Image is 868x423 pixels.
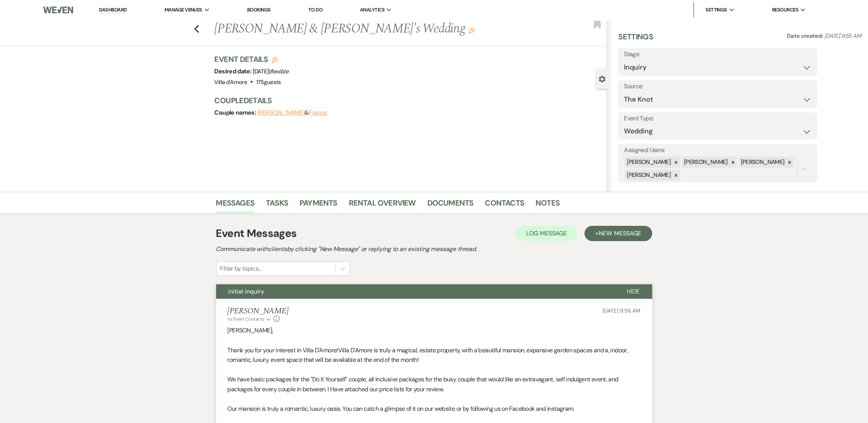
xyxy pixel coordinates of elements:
h1: Event Messages [216,225,297,241]
h2: Communicate with clients by clicking "New Message" or replying to an existing message thread. [216,245,652,254]
a: Notes [536,197,560,214]
label: Assigned Users: [624,145,811,156]
button: Log Message [515,226,578,241]
a: Rental Overview [349,197,416,214]
button: +New Message [585,226,652,241]
span: Manage Venues [164,6,202,14]
span: Date created: [787,32,824,40]
span: Settings [705,6,727,14]
a: Bookings [247,6,271,13]
button: Edit [469,27,475,34]
a: Payments [300,197,337,214]
label: Source: [624,81,811,92]
span: Log Message [526,229,567,237]
h3: Couple Details [215,95,600,106]
span: Hide [627,287,640,295]
span: Villa d'Amore [215,78,248,86]
div: Filter by topics... [220,264,261,273]
span: New Message [599,229,641,237]
span: flexible [270,68,288,75]
button: Fiance [309,110,327,116]
span: [DATE] 9:55 AM [824,32,861,40]
div: [PERSON_NAME] [682,157,729,168]
a: Dashboard [99,6,127,14]
div: [PERSON_NAME] [625,157,672,168]
span: 175 guests [256,78,281,86]
span: [DATE] | [253,68,288,75]
a: Contacts [485,197,524,214]
button: to: Event Contacts [228,316,272,323]
label: Event Type: [624,113,811,124]
span: & [257,109,327,117]
span: Resources [772,6,798,14]
div: [PERSON_NAME] [625,170,672,181]
h5: [PERSON_NAME] [228,306,288,316]
span: Desired date: [215,67,253,75]
h3: Settings [618,31,653,48]
span: Villa D'Amore is truly a magical, estate property, with a beautiful mansion, expansive garden spa... [228,346,628,364]
button: Close lead details [599,75,606,82]
a: Documents [427,197,474,214]
span: to: Event Contacts [228,316,264,322]
span: Our mansion is truly a romantic, luxury oasis. You can catch a glimpse of it on our website or by... [228,405,574,413]
label: Stage: [624,49,811,60]
div: [PERSON_NAME] [739,157,786,168]
span: [DATE] 9:56 AM [603,307,640,314]
span: Couple names: [215,109,257,117]
span: Analytics [360,6,384,14]
button: Hide [614,284,652,299]
span: Thank you for your interest in Villa D'Amore! [228,346,338,354]
button: [PERSON_NAME] [257,110,305,116]
p: [PERSON_NAME], [228,326,641,335]
a: Messages [216,197,255,214]
button: initial inquiry [216,284,614,299]
a: To Do [308,6,322,13]
h1: [PERSON_NAME] & [PERSON_NAME]'s Wedding [215,20,526,38]
h3: Event Details [215,54,289,65]
img: Weven Logo [43,2,73,18]
a: Tasks [266,197,288,214]
span: We have basic packages for the "Do It Yourself" couple, all Inclusive packages for the busy coupl... [228,375,619,393]
span: initial inquiry [228,287,265,295]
